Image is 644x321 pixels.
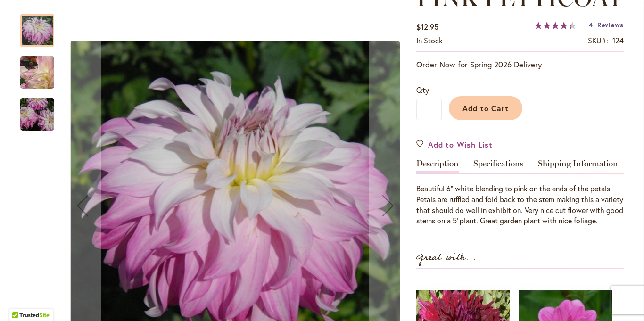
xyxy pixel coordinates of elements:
div: Beautiful 6" white blending to pink on the ends of the petals. Petals are ruffled and fold back t... [416,183,624,226]
span: $12.95 [416,22,438,32]
div: Detailed Product Info [416,159,624,226]
div: 88% [535,22,576,29]
p: Order Now for Spring 2026 Delivery [416,59,624,70]
a: 4 Reviews [589,20,624,29]
span: In stock [416,35,443,45]
span: Qty [416,85,429,95]
a: Specifications [473,159,523,173]
div: Pink Petticoat [20,89,54,131]
span: Add to Wish List [428,139,493,150]
div: Pink Petticoat [20,5,64,47]
span: Reviews [597,20,624,29]
img: Pink Petticoat [3,45,71,100]
a: Shipping Information [538,159,618,173]
a: Add to Wish List [416,139,493,150]
img: Pink Petticoat [3,92,71,137]
span: Add to Cart [462,103,509,113]
a: Description [416,159,459,173]
div: Pink Petticoat [20,47,64,89]
span: 4 [589,20,593,29]
div: Availability [416,35,443,46]
strong: Great with... [416,250,477,265]
strong: SKU [588,35,608,45]
div: 124 [612,35,624,46]
button: Add to Cart [449,96,522,120]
